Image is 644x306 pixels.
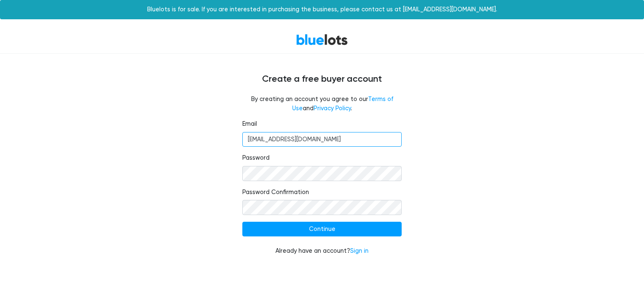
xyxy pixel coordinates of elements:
[292,96,393,112] a: Terms of Use
[242,153,270,163] label: Password
[296,34,348,46] a: BlueLots
[242,222,402,237] input: Continue
[70,74,574,85] h4: Create a free buyer account
[242,188,309,197] label: Password Confirmation
[242,119,257,129] label: Email
[350,247,369,254] a: Sign in
[314,105,351,112] a: Privacy Policy
[242,95,402,113] fieldset: By creating an account you agree to our and .
[242,246,402,256] div: Already have an account?
[242,132,402,147] input: Email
